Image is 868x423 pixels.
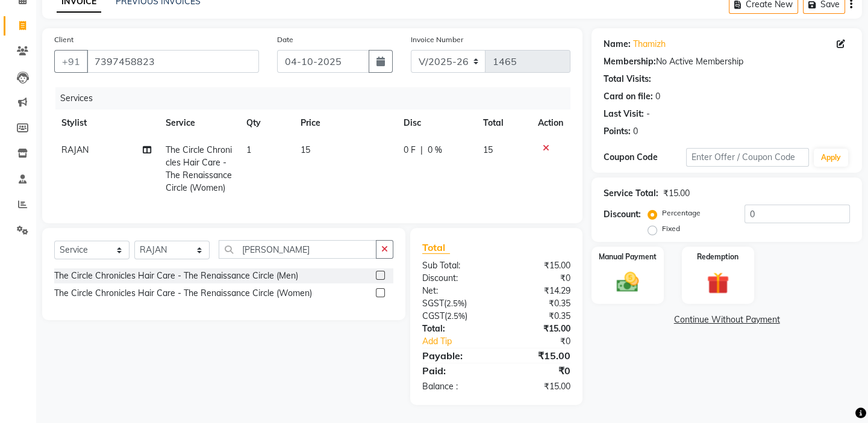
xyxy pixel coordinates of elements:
input: Search by Name/Mobile/Email/Code [87,50,259,73]
th: Service [158,110,239,137]
span: 0 % [427,144,442,156]
th: Disc [396,110,475,137]
div: ₹0.35 [496,310,579,323]
span: The Circle Chronicles Hair Care - The Renaissance Circle (Women) [166,144,232,193]
div: Total Visits: [604,73,651,85]
div: Net: [413,285,496,297]
div: Balance : [413,380,496,393]
a: Continue Without Payment [594,313,860,326]
span: CGST [422,310,445,321]
div: Total: [413,323,496,335]
label: Fixed [662,223,680,234]
th: Qty [239,110,293,137]
div: Payable: [413,348,496,363]
div: Sub Total: [413,259,496,272]
div: ₹14.29 [496,285,579,297]
div: ₹15.00 [496,259,579,272]
div: Discount: [604,208,641,221]
div: Membership: [604,55,656,68]
div: ₹0.35 [496,297,579,310]
label: Date [277,34,293,45]
span: RAJAN [61,144,89,155]
div: ₹15.00 [496,323,579,335]
div: Discount: [413,272,496,285]
span: | [420,144,422,156]
button: Apply [814,149,848,167]
div: Name: [604,38,631,51]
span: 0 F [403,144,415,156]
span: 15 [301,144,310,155]
span: Total [422,241,450,254]
span: 15 [483,144,493,155]
div: 0 [655,90,660,103]
div: ( ) [413,310,496,323]
div: Coupon Code [604,151,685,164]
span: 1 [246,144,251,155]
div: Card on file: [604,90,653,103]
a: Add Tip [413,335,510,348]
div: The Circle Chronicles Hair Care - The Renaissance Circle (Men) [54,270,298,282]
input: Search or Scan [219,240,376,259]
label: Manual Payment [599,252,657,262]
label: Invoice Number [411,34,463,45]
div: The Circle Chronicles Hair Care - The Renaissance Circle (Women) [54,287,312,300]
div: ₹0 [510,335,579,348]
span: SGST [422,298,444,309]
div: Points: [604,125,631,138]
span: 2.5% [446,298,464,308]
th: Total [476,110,531,137]
img: _cash.svg [610,270,646,295]
div: No Active Membership [604,55,850,68]
input: Enter Offer / Coupon Code [686,148,809,167]
label: Percentage [662,208,701,218]
img: _gift.svg [700,270,736,297]
div: - [646,108,650,120]
label: Redemption [697,252,738,262]
th: Stylist [54,110,158,137]
div: ₹15.00 [496,348,579,363]
a: Thamizh [633,38,666,51]
label: Client [54,34,73,45]
span: 2.5% [447,311,465,321]
div: ₹15.00 [496,380,579,393]
div: ( ) [413,297,496,310]
div: Last Visit: [604,108,644,120]
button: +91 [54,50,88,73]
th: Action [531,110,570,137]
th: Price [293,110,396,137]
div: ₹0 [496,363,579,378]
div: Service Total: [604,187,658,200]
div: 0 [633,125,638,138]
div: ₹15.00 [663,187,690,200]
div: ₹0 [496,272,579,285]
div: Services [55,87,579,110]
div: Paid: [413,363,496,378]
